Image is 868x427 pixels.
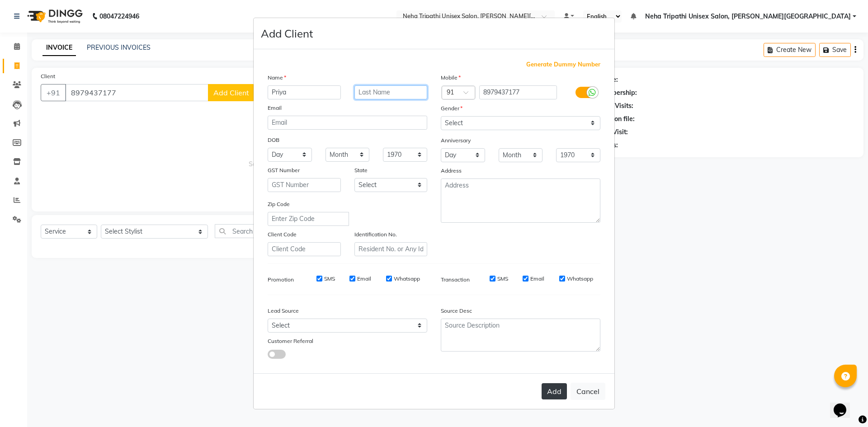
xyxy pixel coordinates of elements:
input: Enter Zip Code [268,212,349,226]
label: Whatsapp [394,275,420,283]
label: Name [268,74,286,82]
label: Anniversary [441,136,471,145]
button: Cancel [571,383,605,400]
label: DOB [268,136,279,144]
label: Lead Source [268,307,299,315]
label: SMS [324,275,335,283]
label: Transaction [441,276,470,284]
button: Add [542,383,567,399]
label: Zip Code [268,200,290,208]
label: Customer Referral [268,337,313,345]
input: Mobile [479,85,557,99]
input: Client Code [268,242,341,256]
label: Promotion [268,276,294,284]
span: Generate Dummy Number [526,60,600,69]
label: Address [441,167,462,175]
label: SMS [497,275,508,283]
input: Resident No. or Any Id [354,242,428,256]
input: Last Name [354,85,428,99]
label: GST Number [268,166,300,174]
label: Whatsapp [567,275,593,283]
label: Email [268,104,282,112]
input: Email [268,116,427,130]
label: State [354,166,368,174]
label: Email [530,275,544,283]
label: Identification No. [354,230,397,239]
h4: Add Client [261,25,313,42]
input: First Name [268,85,341,99]
label: Gender [441,104,462,113]
label: Email [357,275,371,283]
label: Client Code [268,230,297,239]
label: Mobile [441,74,461,82]
iframe: chat widget [830,391,859,418]
label: Source Desc [441,307,472,315]
input: GST Number [268,178,341,192]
